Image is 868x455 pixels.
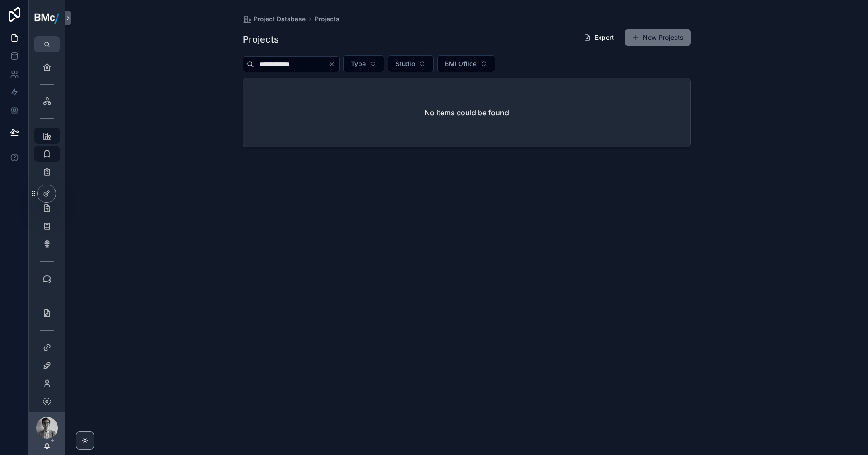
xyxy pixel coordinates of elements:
[343,55,384,72] button: Select Button
[328,61,339,68] button: Clear
[388,55,434,72] button: Select Button
[445,59,476,68] span: BMI Office
[34,11,60,25] img: App logo
[351,59,366,68] span: Type
[29,52,65,412] div: scrollable content
[243,33,279,46] h1: Projects
[396,59,415,68] span: Studio
[437,55,495,72] button: Select Button
[576,29,621,46] button: Export
[315,14,340,24] a: Projects
[254,14,306,24] span: Project Database
[425,107,509,118] h2: No items could be found
[625,29,691,46] button: New Projects
[243,14,306,24] a: Project Database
